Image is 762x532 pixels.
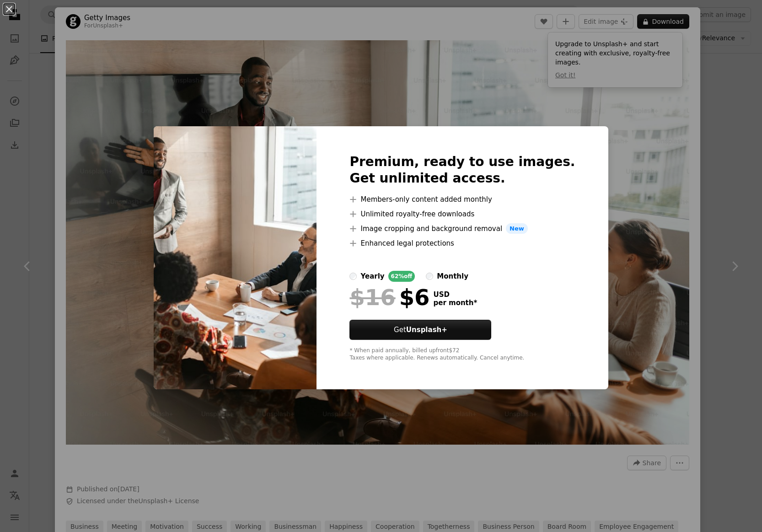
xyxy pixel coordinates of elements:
[349,209,575,220] li: Unlimited royalty-free downloads
[360,271,384,282] div: yearly
[433,299,477,307] span: per month *
[433,290,477,299] span: USD
[349,320,491,340] button: GetUnsplash+
[349,194,575,205] li: Members-only content added monthly
[437,271,468,282] div: monthly
[388,271,415,282] div: 62% off
[426,273,433,280] input: monthly
[349,347,575,362] div: * When paid annually, billed upfront $72 Taxes where applicable. Renews automatically. Cancel any...
[349,238,575,249] li: Enhanced legal protections
[406,326,447,334] strong: Unsplash+
[506,223,528,234] span: New
[349,285,395,309] span: $16
[349,223,575,234] li: Image cropping and background removal
[349,154,575,187] h2: Premium, ready to use images. Get unlimited access.
[349,273,357,280] input: yearly62%off
[154,126,317,390] img: premium_photo-1663957932667-3cc8576e2d3b
[349,285,429,309] div: $6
